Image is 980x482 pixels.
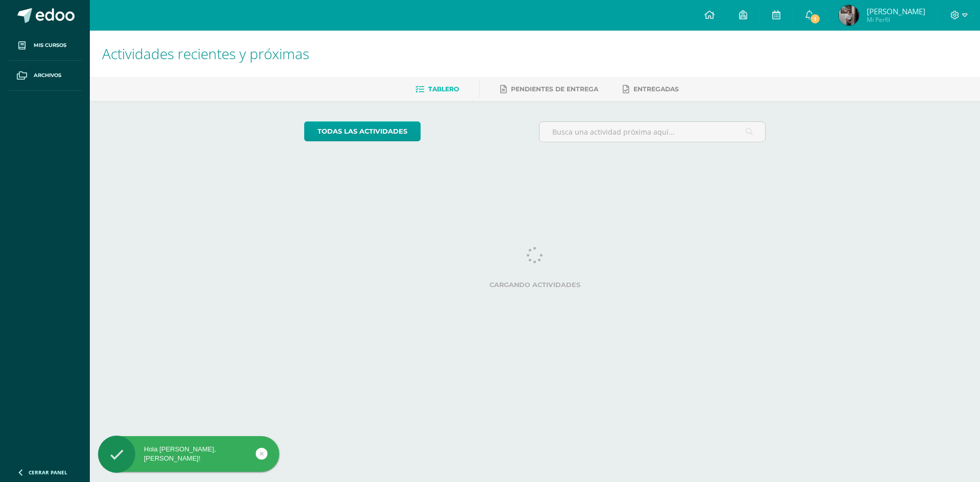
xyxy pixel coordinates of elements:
span: 1 [810,13,821,24]
img: 326c8c6dfc139d3cba5a6f1bc173c9c2.png [839,5,859,26]
span: [PERSON_NAME] [867,6,925,16]
a: Entregadas [623,81,679,97]
label: Cargando actividades [304,281,766,289]
span: Mis cursos [34,41,66,49]
div: Hola [PERSON_NAME], [PERSON_NAME]! [98,445,279,463]
span: Pendientes de entrega [511,85,598,93]
a: Mis cursos [8,31,82,61]
span: Entregadas [633,85,679,93]
span: Actividades recientes y próximas [102,44,309,63]
input: Busca una actividad próxima aquí... [540,122,766,142]
span: Tablero [428,85,459,93]
a: Archivos [8,61,82,91]
span: Cerrar panel [29,469,67,476]
a: Tablero [415,81,459,97]
a: todas las Actividades [304,121,421,141]
span: Archivos [34,71,61,80]
a: Pendientes de entrega [500,81,598,97]
span: Mi Perfil [867,15,925,24]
